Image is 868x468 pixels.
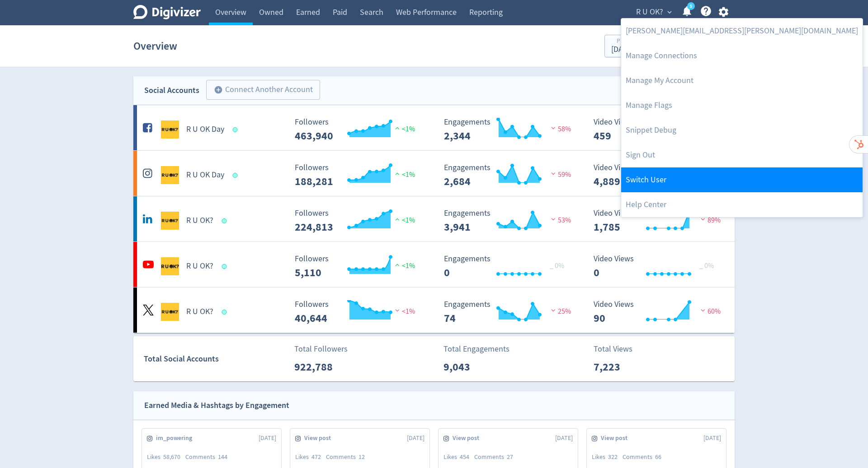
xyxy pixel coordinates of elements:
[621,192,863,217] a: Help Center
[621,68,863,93] a: Manage My Account
[621,43,863,68] a: Manage Connections
[621,167,863,192] a: Switch User
[621,19,863,43] a: [PERSON_NAME][EMAIL_ADDRESS][PERSON_NAME][DOMAIN_NAME]
[621,118,863,143] a: Snippet Debug
[621,93,863,118] a: Manage Flags
[621,143,863,167] a: Log out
